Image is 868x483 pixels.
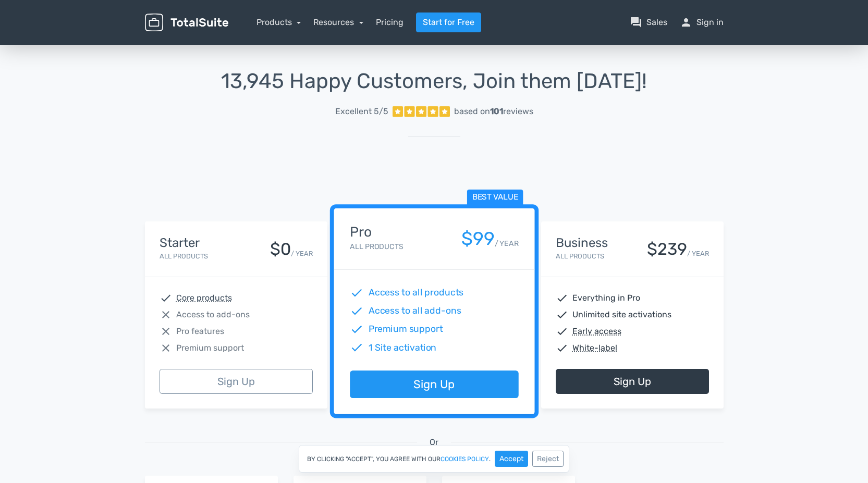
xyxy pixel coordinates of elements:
[467,190,523,206] span: Best value
[291,249,313,258] small: / YEAR
[680,16,724,29] a: personSign in
[145,70,724,93] h1: 13,945 Happy Customers, Join them [DATE]!
[270,240,291,258] div: $0
[687,249,709,258] small: / YEAR
[368,286,463,300] span: Access to all products
[350,304,363,318] span: check
[176,292,232,304] abbr: Core products
[454,105,533,118] div: based on reviews
[160,325,172,338] span: close
[680,16,692,29] span: person
[494,238,518,249] small: / YEAR
[441,456,489,462] a: cookies policy
[160,369,313,394] a: Sign Up
[416,13,481,32] a: Start for Free
[145,14,228,32] img: TotalSuite for WordPress
[572,342,617,354] abbr: White-label
[160,308,172,321] span: close
[176,342,244,354] span: Premium support
[176,325,224,338] span: Pro features
[490,106,503,116] strong: 101
[299,445,569,473] div: By clicking "Accept", you agree with our .
[630,16,642,29] span: question_answer
[176,308,250,321] span: Access to add-ons
[160,252,208,260] small: All Products
[556,325,568,338] span: check
[376,16,404,29] a: Pricing
[160,342,172,354] span: close
[556,236,608,250] h4: Business
[368,304,461,318] span: Access to all add-ons
[430,436,438,449] span: Or
[145,101,724,122] a: Excellent 5/5 based on101reviews
[350,341,363,354] span: check
[368,341,436,354] span: 1 Site activation
[556,342,568,354] span: check
[556,252,604,260] small: All Products
[556,369,709,394] a: Sign Up
[495,451,528,467] button: Accept
[350,323,363,336] span: check
[350,242,403,251] small: All Products
[532,451,564,467] button: Reject
[630,16,667,29] a: question_answerSales
[160,292,172,304] span: check
[350,225,403,240] h4: Pro
[556,308,568,321] span: check
[572,325,621,338] abbr: Early access
[572,308,671,321] span: Unlimited site activations
[256,17,301,27] a: Products
[350,371,518,399] a: Sign Up
[647,240,687,258] div: $239
[160,236,208,250] h4: Starter
[368,323,443,336] span: Premium support
[335,105,388,118] span: Excellent 5/5
[461,229,494,249] div: $99
[350,286,363,300] span: check
[313,17,363,27] a: Resources
[572,292,640,304] span: Everything in Pro
[556,292,568,304] span: check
